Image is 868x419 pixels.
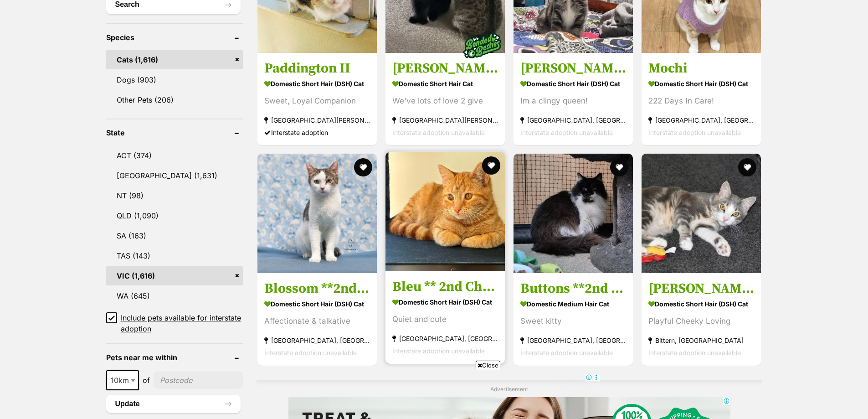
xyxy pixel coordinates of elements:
[106,395,241,413] button: Update
[107,374,138,387] span: 10km
[648,280,754,297] h3: [PERSON_NAME]
[106,129,243,137] header: State
[264,315,370,327] div: Affectionate & talkative
[106,50,243,69] a: Cats (1,616)
[520,297,626,310] strong: Domestic Medium Hair Cat
[106,266,243,285] a: VIC (1,616)
[520,334,626,347] strong: [GEOGRAPHIC_DATA], [GEOGRAPHIC_DATA]
[257,273,377,366] a: Blossom **2nd Chance Cat Rescue** Domestic Short Hair (DSH) Cat Affectionate & talkative [GEOGRAP...
[264,280,370,297] h3: Blossom **2nd Chance Cat Rescue**
[264,59,370,77] h3: Paddington II
[106,370,139,390] span: 10km
[514,52,633,145] a: [PERSON_NAME] Domestic Short Hair (DSH) Cat Im a clingy queen! [GEOGRAPHIC_DATA], [GEOGRAPHIC_DAT...
[264,334,370,347] strong: [GEOGRAPHIC_DATA], [GEOGRAPHIC_DATA]
[648,94,754,107] div: 222 Days In Care!
[257,52,377,145] a: Paddington II Domestic Short Hair (DSH) Cat Sweet, Loyal Companion [GEOGRAPHIC_DATA][PERSON_NAME]...
[106,353,243,362] header: Pets near me within
[385,52,505,145] a: [PERSON_NAME] & [PERSON_NAME] Domestic Short Hair Cat We've lots of love 2 give [GEOGRAPHIC_DATA]...
[121,312,243,334] span: Include pets available for interstate adoption
[514,154,633,273] img: Buttons **2nd Chance Cat Rescue** - Domestic Medium Hair Cat
[459,22,505,68] img: bonded besties
[392,114,498,126] strong: [GEOGRAPHIC_DATA][PERSON_NAME][GEOGRAPHIC_DATA]
[264,297,370,310] strong: Domestic Short Hair (DSH) Cat
[739,158,757,176] button: favourite
[106,166,243,185] a: [GEOGRAPHIC_DATA] (1,631)
[482,156,500,175] button: favourite
[106,312,243,334] a: Include pets available for interstate adoption
[642,273,761,366] a: [PERSON_NAME] Domestic Short Hair (DSH) Cat Playful Cheeky Loving Bittern, [GEOGRAPHIC_DATA] Inte...
[392,332,498,345] strong: [GEOGRAPHIC_DATA], [GEOGRAPHIC_DATA]
[610,158,628,176] button: favourite
[642,52,761,145] a: Mochi Domestic Short Hair (DSH) Cat 222 Days In Care! [GEOGRAPHIC_DATA], [GEOGRAPHIC_DATA] Inters...
[154,372,243,389] input: postcode
[520,59,626,77] h3: [PERSON_NAME]
[264,77,370,90] strong: Domestic Short Hair (DSH) Cat
[520,114,626,126] strong: [GEOGRAPHIC_DATA], [GEOGRAPHIC_DATA]
[264,114,370,126] strong: [GEOGRAPHIC_DATA][PERSON_NAME][GEOGRAPHIC_DATA]
[106,146,243,165] a: ACT (374)
[106,186,243,205] a: NT (98)
[106,90,243,109] a: Other Pets (206)
[264,126,370,138] div: Interstate adoption
[106,226,243,245] a: SA (163)
[392,295,498,309] strong: Domestic Short Hair (DSH) Cat
[648,315,754,327] div: Playful Cheeky Loving
[268,373,600,414] iframe: Advertisement
[106,70,243,89] a: Dogs (903)
[642,154,761,273] img: Arthur - Domestic Short Hair (DSH) Cat
[385,271,505,364] a: Bleu ** 2nd Chance Cat Rescue** Domestic Short Hair (DSH) Cat Quiet and cute [GEOGRAPHIC_DATA], [...
[392,347,485,355] span: Interstate adoption unavailable
[392,128,485,136] span: Interstate adoption unavailable
[257,154,377,273] img: Blossom **2nd Chance Cat Rescue** - Domestic Short Hair (DSH) Cat
[392,77,498,90] strong: Domestic Short Hair Cat
[264,94,370,107] div: Sweet, Loyal Companion
[520,315,626,327] div: Sweet kitty
[520,128,613,136] span: Interstate adoption unavailable
[106,206,243,225] a: QLD (1,090)
[264,349,357,357] span: Interstate adoption unavailable
[514,273,633,366] a: Buttons **2nd Chance Cat Rescue** Domestic Medium Hair Cat Sweet kitty [GEOGRAPHIC_DATA], [GEOGRA...
[392,94,498,107] div: We've lots of love 2 give
[520,349,613,357] span: Interstate adoption unavailable
[143,375,150,386] span: of
[385,152,505,271] img: Bleu ** 2nd Chance Cat Rescue** - Domestic Short Hair (DSH) Cat
[648,128,741,136] span: Interstate adoption unavailable
[648,77,754,90] strong: Domestic Short Hair (DSH) Cat
[648,334,754,347] strong: Bittern, [GEOGRAPHIC_DATA]
[392,313,498,326] div: Quiet and cute
[520,94,626,107] div: Im a clingy queen!
[392,59,498,77] h3: [PERSON_NAME] & [PERSON_NAME]
[520,280,626,297] h3: Buttons **2nd Chance Cat Rescue**
[648,349,741,357] span: Interstate adoption unavailable
[520,77,626,90] strong: Domestic Short Hair (DSH) Cat
[354,158,372,176] button: favourite
[106,246,243,265] a: TAS (143)
[648,297,754,310] strong: Domestic Short Hair (DSH) Cat
[476,361,500,370] span: Close
[648,114,754,126] strong: [GEOGRAPHIC_DATA], [GEOGRAPHIC_DATA]
[648,59,754,77] h3: Mochi
[392,278,498,295] h3: Bleu ** 2nd Chance Cat Rescue**
[106,33,243,41] header: Species
[106,286,243,305] a: WA (645)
